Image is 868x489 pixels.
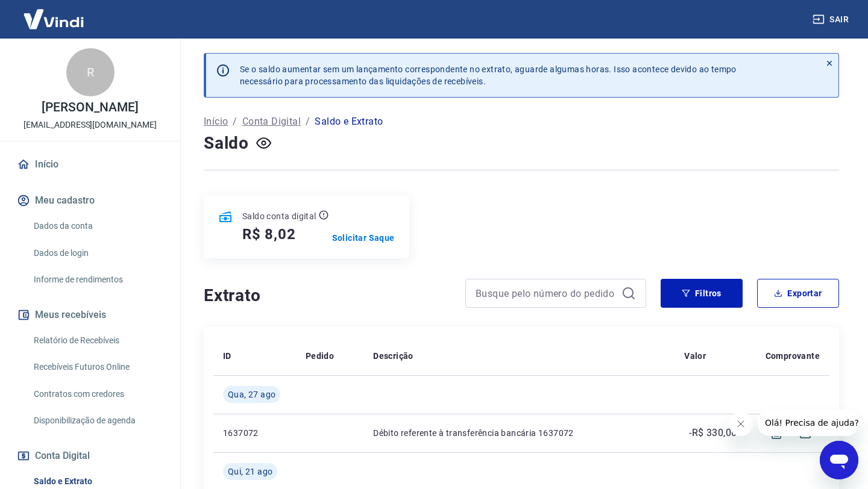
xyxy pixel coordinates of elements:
[684,350,706,362] p: Valor
[29,267,166,292] a: Informe de rendimentos
[7,8,101,18] span: Olá! Precisa de ajuda?
[242,210,316,222] p: Saldo conta digital
[233,114,237,129] p: /
[24,119,157,131] p: [EMAIL_ADDRESS][DOMAIN_NAME]
[820,441,858,479] iframe: Botão para abrir a janela de mensagens
[14,302,166,328] button: Meus recebíveis
[306,350,334,362] p: Pedido
[29,214,166,238] a: Dados da conta
[766,350,820,362] p: Comprovante
[373,427,665,439] p: Débito referente à transferência bancária 1637072
[223,350,231,362] p: ID
[689,426,737,440] p: -R$ 330,00
[29,328,166,353] a: Relatório de Recebíveis
[476,284,617,302] input: Busque pelo número do pedido
[810,8,854,31] button: Sair
[14,443,166,469] button: Conta Digital
[315,114,383,129] p: Saldo e Extrato
[729,412,753,436] iframe: Fechar mensagem
[757,279,839,308] button: Exportar
[14,1,93,37] img: Vindi
[223,427,286,439] p: 1637072
[228,466,272,478] span: Qui, 21 ago
[204,114,228,129] a: Início
[29,355,166,379] a: Recebíveis Futuros Online
[242,114,301,129] a: Conta Digital
[29,241,166,266] a: Dados de login
[29,408,166,433] a: Disponibilização de agenda
[242,225,296,244] h5: R$ 8,02
[42,101,138,114] p: [PERSON_NAME]
[373,350,414,362] p: Descrição
[332,232,395,244] a: Solicitar Saque
[29,382,166,406] a: Contratos com credores
[661,279,743,308] button: Filtros
[306,114,310,129] p: /
[14,187,166,214] button: Meu cadastro
[758,410,858,436] iframe: Mensagem da empresa
[204,131,249,155] h4: Saldo
[204,284,451,308] h4: Extrato
[228,388,275,400] span: Qua, 27 ago
[66,48,115,96] div: R
[240,63,737,87] p: Se o saldo aumentar sem um lançamento correspondente no extrato, aguarde algumas horas. Isso acon...
[14,151,166,178] a: Início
